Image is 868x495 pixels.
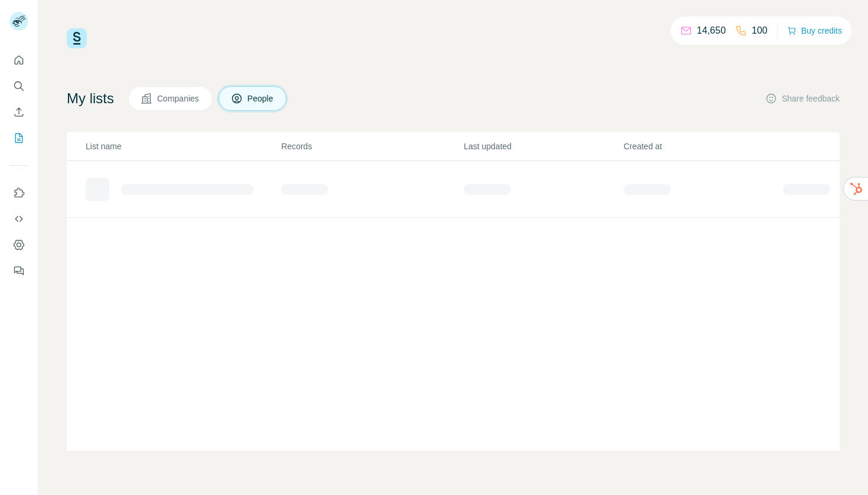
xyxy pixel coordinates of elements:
[281,140,462,152] p: Records
[464,140,622,152] p: Last updated
[697,24,726,38] p: 14,650
[9,50,28,71] button: Quick start
[247,93,275,104] span: People
[752,24,768,38] p: 100
[9,260,28,281] button: Feedback
[86,140,280,152] p: List name
[9,234,28,255] button: Dashboard
[157,93,200,104] span: Companies
[787,22,842,39] button: Buy credits
[9,127,28,149] button: My lists
[67,89,114,108] h4: My lists
[624,140,782,152] p: Created at
[9,101,28,123] button: Enrich CSV
[765,93,840,104] button: Share feedback
[9,182,28,204] button: Use Surfe on LinkedIn
[67,28,87,48] img: Surfe Logo
[9,76,28,97] button: Search
[9,208,28,230] button: Use Surfe API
